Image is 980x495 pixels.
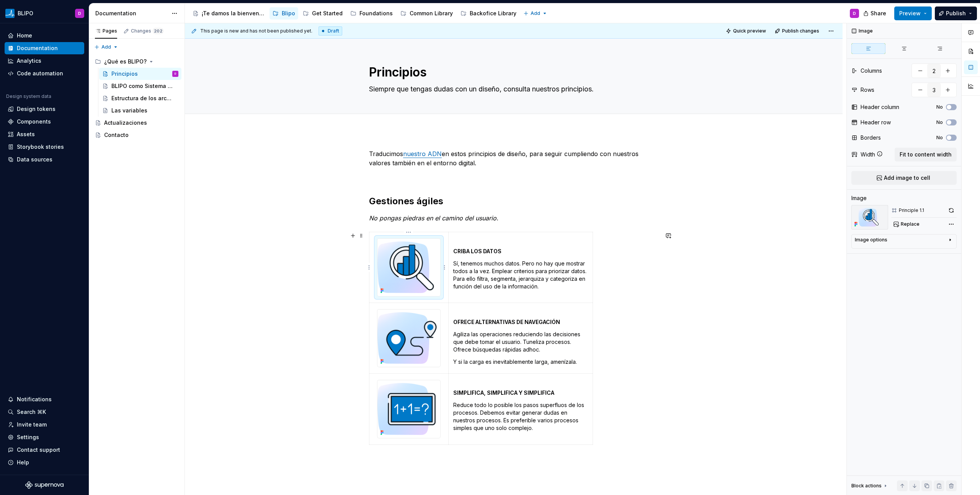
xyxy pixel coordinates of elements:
[189,7,268,20] a: ¡Te damos la bienvenida a Blipo!
[104,119,147,127] div: Actualizaciones
[900,151,952,158] span: Fit to content width
[5,431,84,443] a: Settings
[17,32,32,39] div: Home
[17,459,29,466] div: Help
[369,214,498,222] em: No pongas piedras en el camino del usuario.
[131,28,163,34] div: Changes
[861,86,874,94] div: Rows
[5,9,15,18] img: 45309493-d480-4fb3-9f86-8e3098b627c9.png
[861,103,899,111] div: Header column
[111,94,175,102] div: Estructura de los archivos
[328,28,339,34] span: Draft
[724,26,769,36] button: Quick preview
[5,116,84,128] a: Components
[359,10,393,17] div: Foundations
[5,444,84,456] button: Contact support
[891,219,923,230] button: Replace
[861,134,881,142] div: Borders
[367,83,657,95] textarea: Siempre que tengas dudas con un diseño, consulta nuestros principios.
[453,358,588,366] p: Y si la carga es inevitablemente larga, amenízala.
[99,68,181,80] a: PrincipiosD
[17,143,64,151] div: Storybook stories
[300,7,346,20] a: Get Started
[111,70,138,78] div: Principios
[377,309,440,367] img: 39998ea3-672d-4482-aaa7-c73de9fe806c.png
[521,8,550,19] button: Add
[312,10,343,17] div: Get Started
[17,396,52,403] div: Notifications
[453,331,588,353] p: Agiliza las operaciones reduciendo las decisiones que debe tomar el usuario. Tuneliza procesos. O...
[5,153,84,166] a: Data sources
[859,7,891,20] button: Share
[99,80,181,92] a: BLIPO como Sistema de Diseño
[782,28,819,34] span: Publish changes
[773,26,823,36] button: Publish changes
[6,93,51,99] div: Design system data
[531,10,540,16] span: Add
[851,480,889,491] div: Block actions
[895,148,957,161] button: Fit to content width
[99,104,181,117] a: Las variables
[453,319,560,325] strong: OFRECE ALTERNATIVAS DE NAVEGACIÓN
[855,237,887,243] div: Image options
[104,131,129,139] div: Contacto
[5,418,84,431] a: Invite team
[861,67,882,75] div: Columns
[5,29,84,42] a: Home
[936,135,943,141] label: No
[861,151,875,158] div: Width
[18,10,33,17] div: BLIPO
[101,44,111,50] span: Add
[17,118,51,125] div: Components
[189,6,519,21] div: Page tree
[453,260,588,290] p: Sí, tenemos muchos datos. Pero no hay que mostrar todos a la vez. Emplear criterios para prioriza...
[200,28,312,34] span: This page is new and has not been published yet.
[111,107,147,114] div: Las variables
[5,456,84,469] button: Help
[894,7,932,20] button: Preview
[92,55,181,68] div: ¿Qué es BLIPO?
[855,237,953,246] button: Image options
[153,28,163,34] span: 202
[935,7,977,20] button: Publish
[901,221,920,227] span: Replace
[92,55,181,141] div: Page tree
[453,401,588,432] p: Reduce todo lo posible los pasos superfluos de los procesos. Debemos evitar generar dudas en nues...
[410,10,453,17] div: Common Library
[369,149,658,168] p: Traducimos en estos principios de diseño, para seguir cumpliendo con nuestros valores también en ...
[367,63,657,81] textarea: Principios
[5,55,84,67] a: Analytics
[17,433,39,441] div: Settings
[851,171,957,185] button: Add image to cell
[457,7,519,20] a: Backofice Library
[470,10,516,17] div: Backofice Library
[851,483,882,489] div: Block actions
[111,82,175,90] div: BLIPO como Sistema de Diseño
[95,28,117,34] div: Pages
[5,393,84,405] button: Notifications
[17,421,47,428] div: Invite team
[95,10,168,17] div: Documentation
[936,104,943,110] label: No
[5,67,84,80] a: Code automation
[853,10,856,16] div: D
[25,481,64,489] svg: Supernova Logo
[733,28,766,34] span: Quick preview
[99,92,181,104] a: Estructura de los archivos
[17,105,56,113] div: Design tokens
[17,70,63,77] div: Code automation
[104,58,147,65] div: ¿Qué es BLIPO?
[403,150,442,158] a: nuestro ADN
[946,10,966,17] span: Publish
[871,10,886,17] span: Share
[899,207,924,213] div: Principle 1.1
[377,239,440,296] img: 49e89494-bf14-49a2-b799-03adb9fe38f1.png
[17,408,46,416] div: Search ⌘K
[78,10,81,16] div: D
[175,70,176,78] div: D
[884,174,930,182] span: Add image to cell
[851,205,888,230] img: 49e89494-bf14-49a2-b799-03adb9fe38f1.png
[92,42,121,52] button: Add
[851,194,867,202] div: Image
